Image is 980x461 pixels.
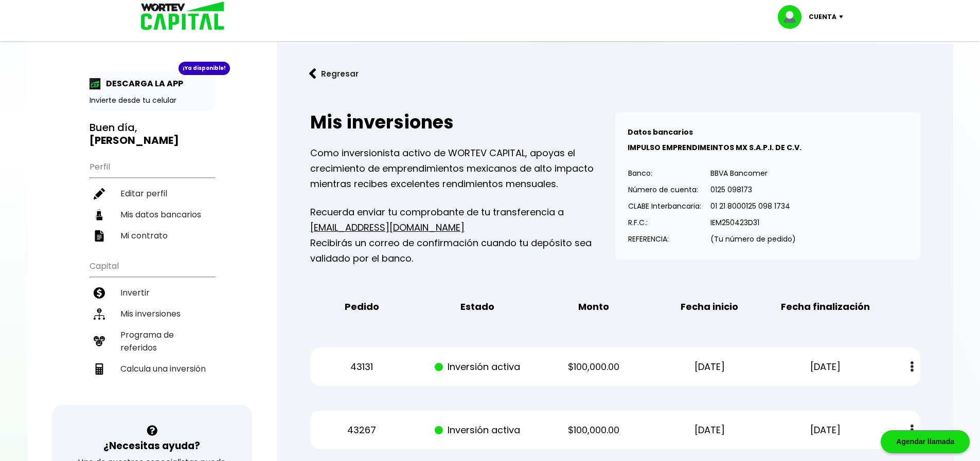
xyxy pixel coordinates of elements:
div: ¡Ya disponible! [179,62,230,75]
p: Inversión activa [429,422,527,438]
p: R.F.C.: [628,215,701,230]
p: [DATE] [777,422,875,438]
img: app-icon [90,78,101,89]
b: Pedido [345,299,379,315]
a: Calcula una inversión [90,358,215,379]
p: BBVA Bancomer [710,165,796,181]
p: Invierte desde tu celular [90,95,215,106]
a: Mi contrato [90,225,215,246]
img: profile-image [778,5,809,29]
p: Número de cuenta: [628,182,701,197]
a: Mis inversiones [90,303,215,324]
a: flecha izquierdaRegresar [294,60,937,87]
img: flecha izquierda [309,68,316,79]
p: CLABE Interbancaria: [628,198,701,214]
div: Agendar llamada [881,430,970,453]
img: calculadora-icon.17d418c4.svg [94,363,105,375]
b: Fecha inicio [681,299,738,315]
p: [DATE] [777,359,875,375]
h2: Mis inversiones [310,112,615,133]
img: invertir-icon.b3b967d7.svg [94,287,105,299]
p: [DATE] [661,359,758,375]
p: $100,000.00 [545,422,643,438]
p: Banco: [628,165,701,181]
p: (Tu número de pedido) [710,231,796,247]
ul: Capital [90,254,215,405]
button: Regresar [294,60,374,87]
a: Programa de referidos [90,324,215,358]
p: Inversión activa [429,359,527,375]
b: Fecha finalización [781,299,870,315]
h3: ¿Necesitas ayuda? [103,438,200,453]
p: 01 21 8000125 098 1734 [710,198,796,214]
a: Editar perfil [90,183,215,204]
a: Mis datos bancarios [90,204,215,225]
img: contrato-icon.f2db500c.svg [94,230,105,242]
img: editar-icon.952d3147.svg [94,188,105,199]
b: Datos bancarios [628,127,693,137]
p: Recuerda enviar tu comprobante de tu transferencia a Recibirás un correo de confirmación cuando t... [310,205,615,266]
p: 0125 098173 [710,182,796,197]
p: 43267 [313,422,411,438]
b: Estado [460,299,494,315]
p: IEM250423D31 [710,215,796,230]
a: [EMAIL_ADDRESS][DOMAIN_NAME] [310,221,465,234]
p: $100,000.00 [545,359,643,375]
a: Invertir [90,282,215,303]
b: IMPULSO EMPRENDIMEINTOS MX S.A.P.I. DE C.V. [628,142,801,153]
img: inversiones-icon.6695dc30.svg [94,308,105,320]
b: [PERSON_NAME] [90,133,179,147]
b: Monto [578,299,609,315]
p: 43131 [313,359,411,375]
p: REFERENCIA: [628,231,701,247]
h3: Buen día, [90,121,215,147]
img: icon-down [836,15,850,19]
p: Como inversionista activo de WORTEV CAPITAL, apoyas el crecimiento de emprendimientos mexicanos d... [310,145,615,192]
img: recomiendanos-icon.9b8e9327.svg [94,336,105,347]
p: Cuenta [809,9,836,25]
ul: Perfil [90,155,215,246]
p: [DATE] [661,422,758,438]
img: datos-icon.10cf9172.svg [94,209,105,220]
p: DESCARGA LA APP [101,77,183,90]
